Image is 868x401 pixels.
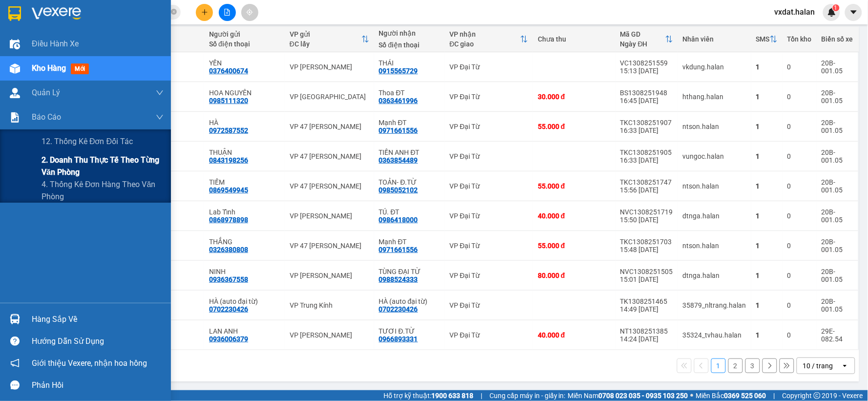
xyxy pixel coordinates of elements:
div: 1 [756,212,778,220]
div: 0843198256 [209,156,248,164]
div: Mạnh ĐT [379,119,440,127]
div: 1 [756,331,778,339]
li: 271 - [PERSON_NAME] - [GEOGRAPHIC_DATA] - [GEOGRAPHIC_DATA] [91,24,408,36]
div: Hướng dẫn sử dụng [32,334,164,349]
button: 2 [728,359,743,373]
div: 14:24 [DATE] [620,335,673,343]
div: 1 món [145,145,200,152]
span: Cung cấp máy in - giấy in: [489,390,566,401]
div: TIẾN ANH ĐT [379,148,440,156]
button: 1 [711,359,726,373]
div: 0972587552 [209,127,248,134]
span: question-circle [10,337,20,346]
img: warehouse-icon [10,88,20,98]
div: Mạnh ĐT [379,238,440,246]
div: 16:33 [DATE] [620,127,673,134]
span: mới [71,63,89,74]
div: TÙNG ĐẠI TỪ [379,268,440,275]
div: 35879_nltrang.halan [683,301,746,309]
button: caret-down [845,4,862,21]
div: HÀ (auto đại từ) [379,297,440,305]
div: 0 [787,212,812,220]
div: 1 món [145,115,200,123]
div: 0363461996 [379,97,418,105]
span: notification [10,359,20,368]
div: VP gửi [290,30,361,38]
div: 1 kg [145,160,200,168]
span: | [481,390,482,401]
div: 0988524333 [379,275,418,283]
div: HÀ [209,119,280,127]
div: VC1308251559 [620,59,673,67]
div: TKC1308251747 [620,178,673,186]
button: plus [196,4,213,21]
span: 12. Thống kê đơn đối tác [42,135,133,148]
div: TKC1308251907 [620,119,673,127]
div: 0985052102 [379,186,418,194]
div: Bất kỳ [145,182,200,190]
div: TƯƠI Đ.TỪ [379,327,440,335]
div: Bất kỳ [145,242,200,250]
th: Toggle SortBy [445,26,533,52]
div: Thoa ĐT [379,89,440,97]
span: Miền Nam [568,390,688,401]
div: Bất kỳ [145,272,200,279]
div: 0868978898 [209,216,248,224]
div: Hàng sắp về [32,312,164,327]
div: 15:56 [DATE] [620,186,673,194]
div: VP Đại Từ [449,93,528,101]
div: ntson.halan [683,182,746,190]
div: BS1308251948 [620,89,673,97]
span: Miền Bắc [696,390,766,401]
img: logo-vxr [8,6,21,21]
div: 9 kg [145,190,200,198]
span: Điều hành xe [32,38,79,50]
span: | [774,390,775,401]
div: THÁI [379,59,440,67]
div: 0936367558 [209,275,248,283]
div: 28 kg [145,309,200,317]
div: VP Đại Từ [449,331,528,339]
div: Bất kỳ [145,301,200,309]
span: copyright [814,392,821,399]
div: 0915565729 [379,67,418,75]
div: 0869549945 [209,186,248,194]
div: 55.000 đ [538,123,611,130]
span: 2. Doanh thu thực tế theo từng văn phòng [42,154,164,178]
div: VP 47 [PERSON_NAME] [290,123,369,130]
div: 0936006379 [209,335,248,343]
span: caret-down [849,8,858,17]
div: NINH [209,268,280,275]
div: VP Trung Kính [290,301,369,309]
div: hthang.halan [683,93,746,101]
span: down [156,89,164,97]
div: VP Đại Từ [449,63,528,71]
div: ntson.halan [683,242,746,250]
div: Bất kỳ [145,93,200,101]
div: 1 [756,182,778,190]
div: LAN ANH [209,327,280,335]
div: 0702230426 [209,305,248,313]
span: vxdat.halan [767,6,823,18]
div: Tồn kho [787,35,812,43]
div: Bất kỳ [145,331,200,339]
div: 15:50 [DATE] [620,216,673,224]
div: THẮNG [209,238,280,246]
div: 0376400674 [209,67,248,75]
div: TKC1308251905 [620,148,673,156]
div: Số điện thoại [209,40,280,48]
div: TIỀM [209,178,280,186]
div: VP Đại Từ [449,182,528,190]
div: 29E-082.54 [822,327,853,343]
span: aim [246,9,253,16]
span: Quản Lý [32,86,60,99]
span: close-circle [171,9,177,15]
div: 15:48 [DATE] [620,246,673,253]
strong: 1900 633 818 [431,392,473,400]
div: 0 [787,93,812,101]
th: Toggle SortBy [615,26,678,52]
img: logo.jpg [12,12,85,61]
div: ntson.halan [683,123,746,130]
div: 0702230426 [379,305,418,313]
div: NVC1308251719 [620,208,673,216]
